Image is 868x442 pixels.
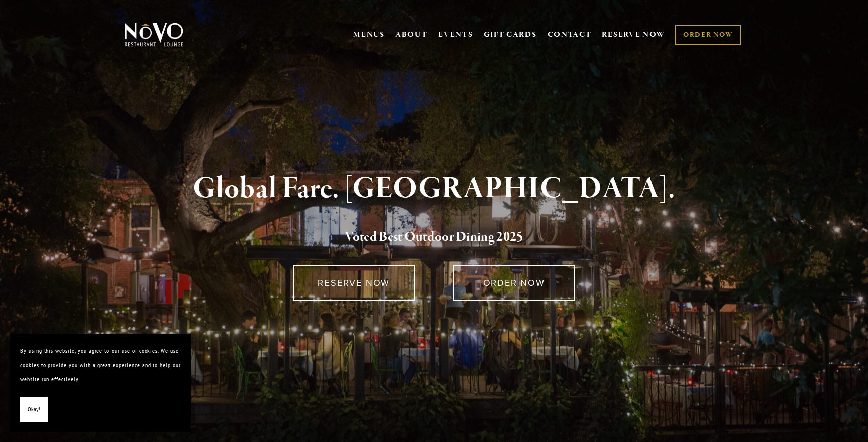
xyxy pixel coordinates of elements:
a: ABOUT [395,30,428,40]
a: ORDER NOW [675,25,741,45]
a: RESERVE NOW [602,25,665,44]
strong: Global Fare. [GEOGRAPHIC_DATA]. [193,170,675,208]
a: Voted Best Outdoor Dining 202 [345,228,516,247]
a: EVENTS [438,30,473,40]
a: RESERVE NOW [293,265,415,301]
a: GIFT CARDS [484,25,537,44]
h2: 5 [141,227,727,248]
a: ORDER NOW [453,265,575,301]
a: CONTACT [548,25,592,44]
button: Okay! [20,397,48,422]
span: Okay! [28,402,40,417]
section: Cookie banner [10,334,191,432]
img: Novo Restaurant &amp; Lounge [123,22,185,47]
a: MENUS [353,30,385,40]
p: By using this website, you agree to our use of cookies. We use cookies to provide you with a grea... [20,344,181,387]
